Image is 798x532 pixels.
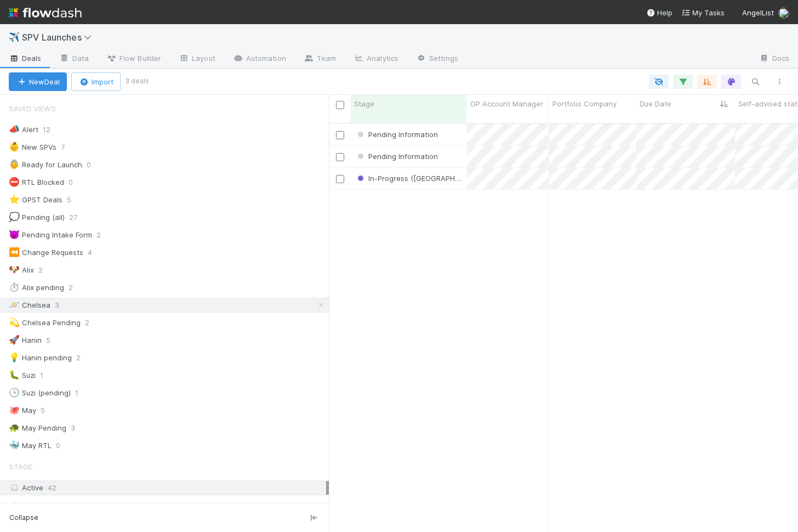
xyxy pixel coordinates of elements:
[224,50,295,68] a: Automation
[9,388,20,397] span: 🕓
[56,439,71,452] span: 0
[9,212,20,222] span: 💭
[9,369,36,382] div: Suzi
[9,193,62,207] div: GPST Deals
[85,316,100,330] span: 2
[76,351,92,365] span: 2
[355,173,461,184] div: In-Progress ([GEOGRAPHIC_DATA])
[61,140,76,154] span: 7
[9,318,20,327] span: 💫
[9,176,64,189] div: RTL Blocked
[9,158,82,172] div: Ready for Launch
[106,53,161,64] span: Flow Builder
[9,282,20,292] span: ⏱️
[98,50,170,68] a: Flow Builder
[9,72,67,91] button: NewDeal
[46,333,61,347] span: 5
[9,3,82,22] img: logo-inverted-e16ddd16eac7371096b0.svg
[552,98,617,109] span: Portfolio Company
[9,228,92,242] div: Pending Intake Form
[9,53,42,64] span: Deals
[48,483,56,492] span: 42
[9,140,56,154] div: New SPVs
[69,211,88,224] span: 27
[336,153,344,161] input: Toggle Row Selected
[681,8,725,17] span: My Tasks
[9,404,36,417] div: May
[336,175,344,183] input: Toggle Row Selected
[9,230,20,239] span: 👿
[9,351,72,365] div: Hanin pending
[50,50,98,68] a: Data
[9,298,50,312] div: Chelsea
[9,246,83,259] div: Change Requests
[355,130,438,139] span: Pending Information
[9,142,20,151] span: 👶
[9,316,81,330] div: Chelsea Pending
[9,265,20,274] span: 🐶
[69,176,84,189] span: 0
[9,439,52,452] div: May RTL
[170,50,224,68] a: Layout
[9,32,20,42] span: ✈️
[9,263,34,277] div: Alix
[88,246,103,259] span: 4
[9,300,20,309] span: 🪐
[75,386,89,400] span: 1
[9,177,20,186] span: ⛔
[9,247,20,257] span: ⏪
[41,404,56,417] span: 5
[96,228,112,242] span: 2
[9,513,38,523] span: Collapse
[43,123,61,137] span: 12
[125,76,149,86] small: 3 deals
[9,353,20,362] span: 💡
[355,152,438,161] span: Pending Information
[750,50,798,68] a: Docs
[9,405,20,415] span: 🐙
[42,499,45,512] span: 7
[9,195,20,204] span: ⭐
[9,123,38,137] div: Alert
[9,160,20,169] span: 👵
[9,124,20,134] span: 📣
[640,98,671,109] span: Due Date
[9,481,326,495] div: Active
[336,101,344,109] input: Toggle All Rows Selected
[87,158,102,172] span: 0
[407,50,467,68] a: Settings
[71,421,86,435] span: 3
[345,50,407,68] a: Analytics
[9,440,20,450] span: 🐳
[355,129,438,140] div: Pending Information
[470,98,543,109] span: GP Account Manager
[9,281,64,295] div: Alix pending
[9,456,32,478] span: Stage
[9,333,42,347] div: Hanin
[681,7,725,18] a: My Tasks
[9,211,65,224] div: Pending (all)
[38,263,54,277] span: 2
[336,131,344,139] input: Toggle Row Selected
[646,7,672,18] div: Help
[9,421,66,435] div: May Pending
[40,369,54,382] span: 1
[22,32,97,43] span: SPV Launches
[355,151,438,162] div: Pending Information
[69,281,84,295] span: 2
[9,98,56,120] span: Saved Views
[354,98,374,109] span: Stage
[71,72,121,91] button: Import
[9,335,20,344] span: 🚀
[295,50,345,68] a: Team
[742,8,774,17] span: AngelList
[55,298,70,312] span: 3
[778,8,789,19] img: avatar_aa70801e-8de5-4477-ab9d-eb7c67de69c1.png
[67,193,82,207] span: 5
[9,499,37,512] span: New
[9,370,20,380] span: 🐛
[9,423,20,432] span: 🐢
[355,174,488,183] span: In-Progress ([GEOGRAPHIC_DATA])
[9,386,71,400] div: Suzi (pending)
